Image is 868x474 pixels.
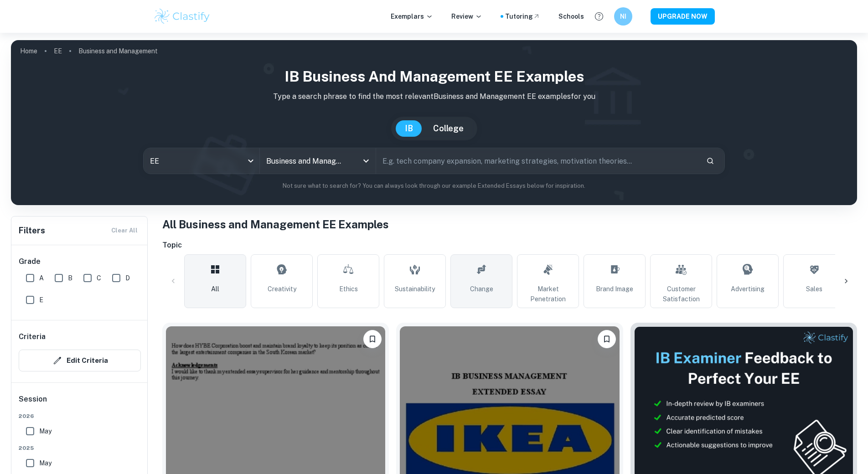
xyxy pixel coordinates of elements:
span: Market Penetration [521,284,575,304]
span: Change [470,284,493,294]
span: E [39,295,43,305]
input: E.g. tech company expansion, marketing strategies, motivation theories... [376,148,699,174]
h6: NI [618,11,629,21]
a: Tutoring [505,11,540,21]
button: UPGRADE NOW [651,8,715,25]
h6: Criteria [19,331,46,342]
button: Edit Criteria [19,350,141,371]
button: Search [703,153,718,169]
p: Business and Management [78,46,158,56]
span: Brand Image [596,284,633,294]
p: Type a search phrase to find the most relevant Business and Management EE examples for you [18,91,850,102]
span: Creativity [268,284,296,294]
button: Bookmark [598,330,616,348]
span: Ethics [339,284,358,294]
p: Review [451,11,482,21]
div: EE [144,148,259,174]
button: College [424,120,473,137]
span: D [125,273,130,283]
span: All [211,284,219,294]
span: 2025 [19,444,141,452]
span: May [39,458,52,468]
button: IB [396,120,422,137]
h1: All Business and Management EE Examples [162,216,857,232]
span: May [39,426,52,436]
a: EE [54,45,62,57]
img: profile cover [11,40,857,205]
a: Schools [558,11,584,21]
h1: IB Business and Management EE examples [18,66,850,88]
span: Sustainability [395,284,435,294]
h6: Filters [19,224,45,237]
span: Sales [806,284,822,294]
a: Home [20,45,37,57]
p: Not sure what to search for? You can always look through our example Extended Essays below for in... [18,181,850,191]
span: Customer Satisfaction [654,284,708,304]
button: Bookmark [363,330,382,348]
span: Advertising [731,284,765,294]
span: A [39,273,44,283]
p: Exemplars [391,11,433,21]
span: B [68,273,72,283]
h6: Topic [162,240,857,251]
button: Help and Feedback [591,9,607,24]
img: Clastify logo [153,7,211,26]
h6: Session [19,394,141,412]
span: 2026 [19,412,141,420]
button: Open [360,155,372,167]
button: NI [614,7,632,26]
span: C [97,273,101,283]
h6: Grade [19,256,141,267]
